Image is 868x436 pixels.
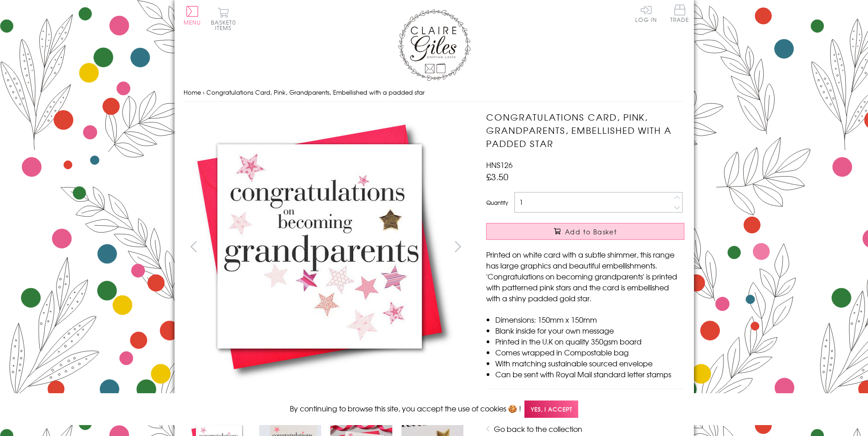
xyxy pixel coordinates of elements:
[486,249,684,304] p: Printed on white card with a subtle shimmer, this range has large graphics and beautiful embellis...
[184,236,204,257] button: prev
[494,423,582,434] a: Go back to the collection
[495,369,684,380] li: Can be sent with Royal Mail standard letter stamps
[486,159,513,170] span: HNS126
[211,7,236,30] button: Basket0 items
[447,236,468,257] button: next
[468,111,741,384] img: Congratulations Card, Pink, Grandparents, Embellished with a padded star
[184,18,201,26] span: Menu
[495,347,684,358] li: Comes wrapped in Compostable bag
[635,5,657,22] a: Log In
[184,6,201,25] button: Menu
[670,5,689,24] a: Trade
[524,401,578,418] span: Yes, I accept
[184,83,685,102] nav: breadcrumbs
[565,227,617,236] span: Add to Basket
[495,336,684,347] li: Printed in the U.K on quality 350gsm board
[486,170,508,183] span: £3.50
[184,88,201,96] a: Home
[215,18,236,32] span: 0 items
[495,325,684,336] li: Blank inside for your own message
[486,198,508,207] label: Quantity
[398,9,471,81] img: Claire Giles Greetings Cards
[670,5,689,22] span: Trade
[495,314,684,325] li: Dimensions: 150mm x 150mm
[203,88,205,96] span: ›
[486,223,684,240] button: Add to Basket
[495,358,684,369] li: With matching sustainable sourced envelope
[486,111,684,150] h1: Congratulations Card, Pink, Grandparents, Embellished with a padded star
[206,88,425,96] span: Congratulations Card, Pink, Grandparents, Embellished with a padded star
[183,111,457,383] img: Congratulations Card, Pink, Grandparents, Embellished with a padded star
